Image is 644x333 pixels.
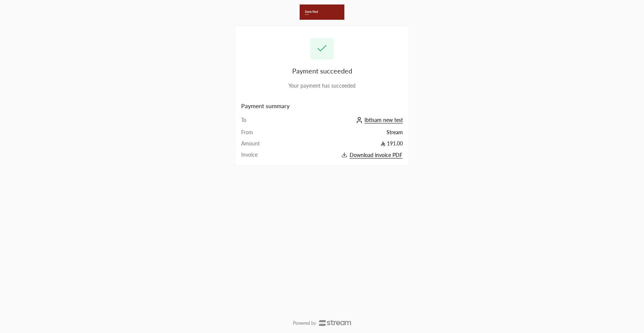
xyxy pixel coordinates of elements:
[241,66,403,76] div: Payment succeeded
[241,101,403,110] h2: Payment summary
[293,320,316,326] p: Powered by
[241,140,278,151] td: Amount
[278,151,403,160] button: Download invoice PDF
[241,151,278,160] td: Invoice
[300,4,344,20] img: Company Logo
[364,117,403,123] span: Ibtisam new test
[350,152,402,158] span: Download invoice PDF
[241,129,278,140] td: From
[241,116,278,129] td: To
[241,82,403,89] div: Your payment has succeeded
[278,129,403,140] td: Stream
[278,140,403,151] td: 191.00
[354,117,403,123] a: Ibtisam new test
